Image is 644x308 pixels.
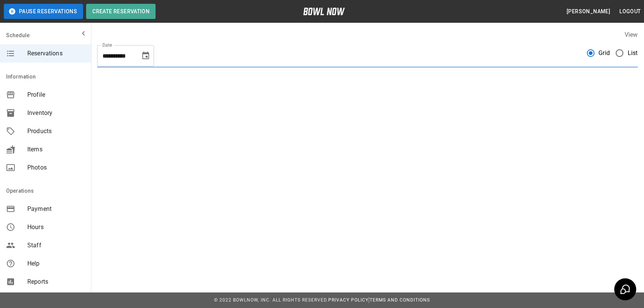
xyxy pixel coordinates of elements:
[370,297,430,303] a: Terms and Conditions
[214,297,328,303] span: © 2022 BowlNow, Inc. All Rights Reserved.
[27,145,85,154] span: Items
[303,8,345,15] img: logo
[27,90,85,99] span: Profile
[86,4,156,19] button: Create Reservation
[27,277,85,286] span: Reports
[27,241,85,250] span: Staff
[27,204,85,214] span: Payment
[27,49,85,58] span: Reservations
[27,259,85,268] span: Help
[27,127,85,136] span: Products
[628,49,638,58] span: List
[564,5,613,19] button: [PERSON_NAME]
[138,48,153,63] button: Choose date, selected date is Oct 3, 2025
[625,31,638,38] label: View
[27,108,85,118] span: Inventory
[27,163,85,172] span: Photos
[27,223,85,232] span: Hours
[328,297,368,303] a: Privacy Policy
[617,5,644,19] button: Logout
[4,4,83,19] button: Pause Reservations
[599,49,610,58] span: Grid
